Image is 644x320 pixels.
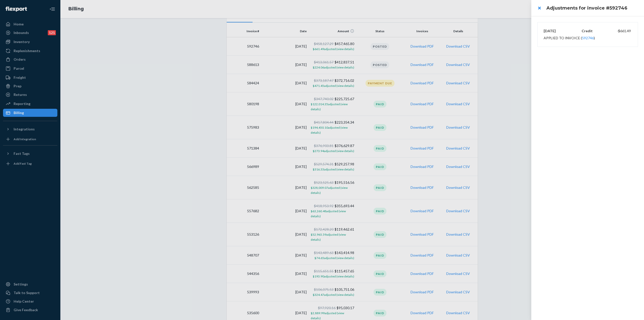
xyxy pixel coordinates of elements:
p: Credit [573,28,602,33]
button: close [534,3,544,13]
p: [DATE] [544,28,573,33]
span: Chat [11,4,21,8]
div: Applied to invoice ( ) [544,35,595,41]
div: -$661.49 [602,28,631,33]
button: 592746 [582,35,594,41]
h3: Adjustments for invoice #592746 [546,5,638,11]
